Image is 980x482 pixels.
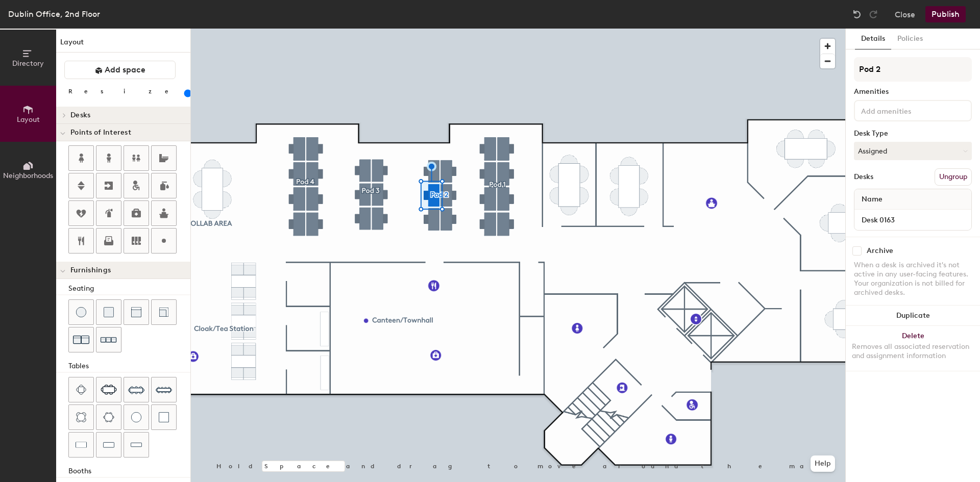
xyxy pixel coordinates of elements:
[76,385,86,395] img: Four seat table
[855,29,891,49] button: Details
[846,306,980,326] button: Duplicate
[852,9,862,19] img: Undo
[8,8,100,20] div: Dublin Office, 2nd Floor
[68,377,94,402] button: Four seat table
[103,440,114,450] img: Table (1x3)
[124,404,149,430] button: Table (round)
[68,432,94,458] button: Table (1x2)
[925,6,966,22] button: Publish
[151,299,177,325] button: Couch (corner)
[76,412,86,422] img: Four seat round table
[124,299,149,325] button: Couch (middle)
[131,440,142,450] img: Table (1x4)
[68,404,94,430] button: Four seat round table
[811,455,835,472] button: Help
[854,173,873,181] div: Desks
[76,440,87,450] img: Table (1x2)
[12,59,44,68] span: Directory
[105,65,145,75] span: Add space
[854,142,972,160] button: Assigned
[68,87,181,95] div: Resize
[96,377,121,402] button: Six seat table
[124,432,149,458] button: Table (1x4)
[101,385,117,395] img: Six seat table
[104,307,114,317] img: Cushion
[935,168,972,186] button: Ungroup
[131,307,141,317] img: Couch (middle)
[70,266,111,274] span: Furnishings
[854,130,972,138] div: Desk Type
[64,61,176,79] button: Add space
[859,104,951,116] input: Add amenities
[128,382,144,398] img: Eight seat table
[159,307,169,317] img: Couch (corner)
[70,129,131,137] span: Points of Interest
[103,412,114,422] img: Six seat round table
[96,432,121,458] button: Table (1x3)
[68,466,190,477] div: Booths
[854,261,972,297] div: When a desk is archived it's not active in any user-facing features. Your organization is not bil...
[70,111,90,119] span: Desks
[159,412,169,422] img: Table (1x1)
[73,332,89,348] img: Couch (x2)
[151,404,177,430] button: Table (1x1)
[56,37,190,53] h1: Layout
[101,332,117,348] img: Couch (x3)
[891,29,929,49] button: Policies
[856,213,969,227] input: Unnamed desk
[96,327,121,352] button: Couch (x3)
[151,377,177,402] button: Ten seat table
[131,412,141,422] img: Table (round)
[868,9,878,19] img: Redo
[96,404,121,430] button: Six seat round table
[76,307,86,317] img: Stool
[124,377,149,402] button: Eight seat table
[895,6,915,22] button: Close
[852,342,974,361] div: Removes all associated reservation and assignment information
[68,361,190,372] div: Tables
[846,326,980,371] button: DeleteRemoves all associated reservation and assignment information
[17,115,40,124] span: Layout
[68,283,190,294] div: Seating
[3,171,53,180] span: Neighborhoods
[68,299,94,325] button: Stool
[867,247,893,255] div: Archive
[854,88,972,96] div: Amenities
[156,382,172,398] img: Ten seat table
[856,190,888,209] span: Name
[96,299,121,325] button: Cushion
[68,327,94,352] button: Couch (x2)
